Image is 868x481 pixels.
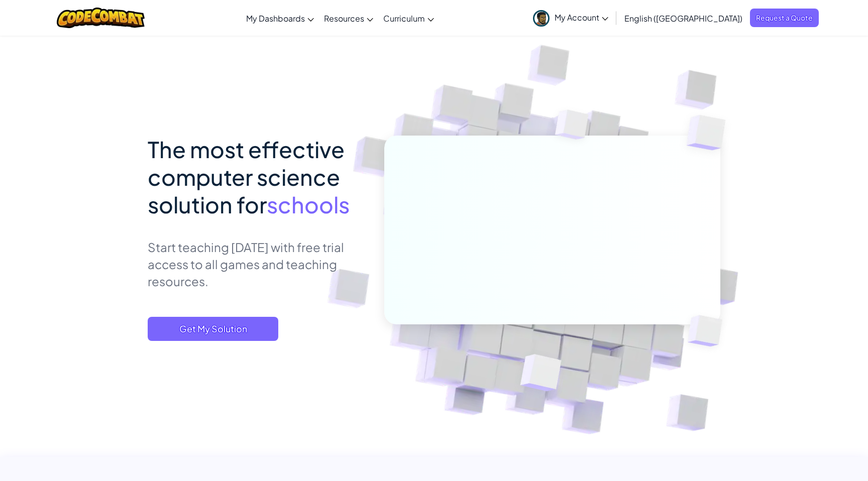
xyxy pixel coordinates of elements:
[241,5,319,32] a: My Dashboards
[536,90,609,165] img: Overlap cubes
[555,12,608,23] span: My Account
[533,10,550,27] img: avatar
[667,90,753,175] img: Overlap cubes
[148,238,369,290] p: Start teaching [DATE] with free trial access to all games and teaching resources.
[671,294,746,368] img: Overlap cubes
[319,5,378,32] a: Resources
[619,5,747,32] a: English ([GEOGRAPHIC_DATA])
[528,2,613,34] a: My Account
[496,333,586,416] img: Overlap cubes
[57,8,145,28] img: CodeCombat logo
[246,13,305,24] span: My Dashboards
[624,13,742,24] span: English ([GEOGRAPHIC_DATA])
[750,9,819,27] a: Request a Quote
[267,190,350,218] span: schools
[383,13,425,24] span: Curriculum
[148,317,278,341] button: Get My Solution
[324,13,364,24] span: Resources
[378,5,439,32] a: Curriculum
[148,135,345,218] span: The most effective computer science solution for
